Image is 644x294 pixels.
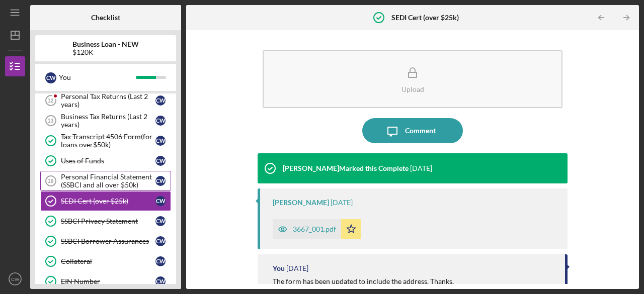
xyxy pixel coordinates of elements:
time: 2025-09-04 12:53 [286,264,308,272]
div: C W [155,136,166,146]
text: CW [11,276,20,282]
div: Personal Tax Returns (Last 2 years) [61,92,155,109]
div: Tax Transcript 4506 Form(for loans over$50k) [61,133,155,149]
a: 12Personal Tax Returns (Last 2 years)CW [40,90,171,111]
div: C W [155,176,166,186]
div: Business Tax Returns (Last 2 years) [61,113,155,129]
a: Uses of FundsCW [40,151,171,171]
b: Business Loan - NEW [72,40,139,48]
button: Comment [362,118,463,143]
div: [PERSON_NAME] Marked this Complete [283,164,409,172]
div: Comment [405,118,436,143]
a: SEDI Cert (over $25k)CW [40,191,171,211]
div: 3667_001.pdf [293,225,336,233]
div: C W [155,95,166,106]
div: C W [155,116,166,126]
div: EIN Number [61,277,155,285]
div: SEDI Cert (over $25k) [61,197,155,205]
tspan: 12 [47,97,53,104]
div: C W [155,236,166,246]
tspan: 16 [47,178,53,184]
div: You [273,264,285,272]
button: 3667_001.pdf [273,219,361,239]
a: Tax Transcript 4506 Form(for loans over$50k)CW [40,131,171,151]
b: SEDI Cert (over $25k) [391,14,459,22]
div: You [59,69,136,86]
time: 2025-09-04 14:37 [331,199,353,207]
a: 13Business Tax Returns (Last 2 years)CW [40,111,171,131]
div: C W [155,196,166,206]
a: SSBCI Privacy StatementCW [40,211,171,231]
div: C W [155,216,166,226]
div: Upload [401,85,424,93]
div: SSBCI Privacy Statement [61,217,155,225]
a: EIN NumberCW [40,271,171,291]
div: C W [45,72,56,83]
b: Checklist [91,14,120,22]
div: C W [155,256,166,266]
div: The form has been updated to include the address. Thanks. [273,277,454,285]
time: 2025-09-04 14:37 [410,164,432,172]
div: SSBCI Borrower Assurances [61,237,155,245]
div: [PERSON_NAME] [273,199,329,207]
div: $120K [72,48,139,56]
div: C W [155,156,166,166]
div: Personal Financial Statement (SSBCI and all over $50k) [61,173,155,189]
div: Collateral [61,257,155,265]
tspan: 13 [47,118,53,124]
a: 16Personal Financial Statement (SSBCI and all over $50k)CW [40,171,171,191]
div: Uses of Funds [61,157,155,165]
div: C W [155,276,166,286]
button: CW [5,269,25,289]
a: CollateralCW [40,251,171,271]
button: Upload [263,50,562,108]
a: SSBCI Borrower AssurancesCW [40,231,171,251]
